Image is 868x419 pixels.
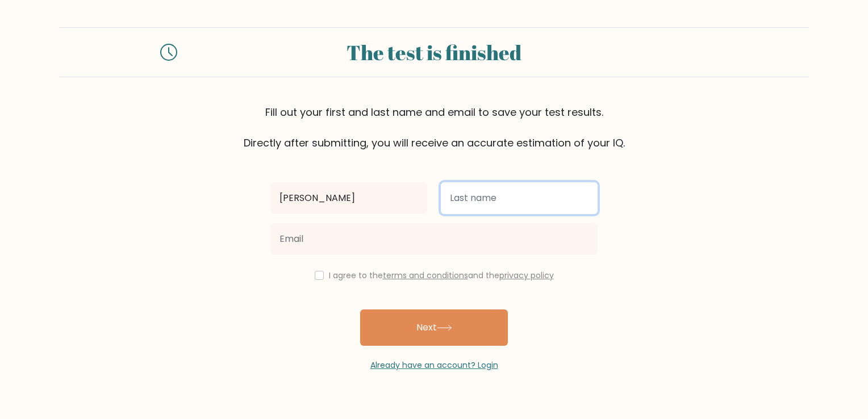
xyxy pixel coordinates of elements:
div: Fill out your first and last name and email to save your test results. Directly after submitting,... [59,104,809,150]
div: The test is finished [191,37,677,68]
input: First name [270,182,427,214]
input: Last name [441,182,598,214]
input: Email [270,223,598,255]
a: terms and conditions [383,270,468,281]
label: I agree to the and the [329,270,554,281]
a: Already have an account? Login [370,359,498,371]
a: privacy policy [499,270,554,281]
button: Next [360,309,508,346]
